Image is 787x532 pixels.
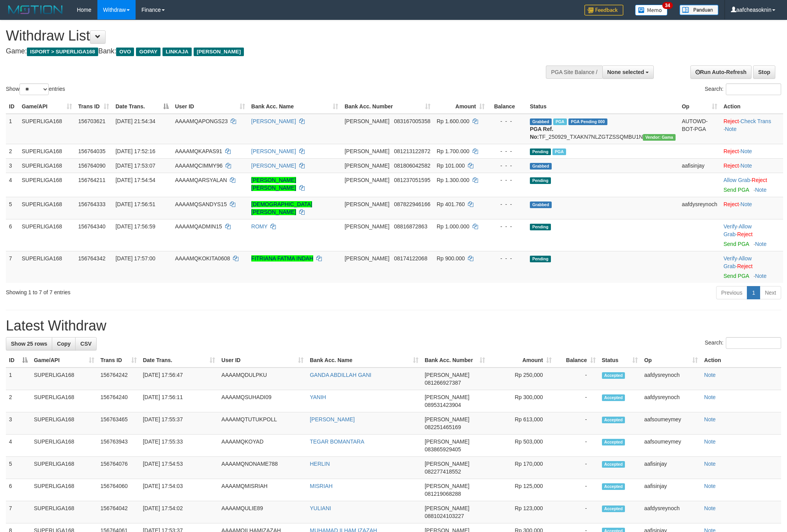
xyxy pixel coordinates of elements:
[19,114,75,144] td: SUPERLIGA168
[425,380,461,386] span: Copy 081266927387 to clipboard
[491,200,524,208] div: - - -
[723,118,739,124] a: Reject
[97,368,140,390] td: 156764242
[602,417,625,423] span: Accepted
[530,163,552,170] span: Grabbed
[341,99,433,114] th: Bank Acc. Number: activate to sort column ascending
[530,126,553,140] b: PGA Ref. No:
[425,424,461,430] span: Copy 082251465169 to clipboard
[701,353,781,368] th: Action
[755,187,767,193] a: Note
[140,501,219,523] td: [DATE] 17:54:02
[635,5,668,16] img: Button%20Memo.svg
[602,394,625,401] span: Accepted
[394,118,430,124] span: Copy 083167005358 to clipboard
[679,197,720,219] td: aafdysreynoch
[344,163,389,169] span: [PERSON_NAME]
[251,163,296,169] a: [PERSON_NAME]
[602,65,654,79] button: None selected
[31,368,97,390] td: SUPERLIGA168
[218,479,307,501] td: AAAAMQMISRIAH
[310,483,332,489] a: MISRIAH
[394,148,430,154] span: Copy 081213122872 to clipboard
[491,255,524,262] div: - - -
[251,177,296,191] a: [PERSON_NAME] [PERSON_NAME]
[6,83,65,95] label: Show entries
[19,83,49,95] select: Showentries
[115,177,155,183] span: [DATE] 17:54:54
[140,435,219,457] td: [DATE] 17:55:33
[723,223,752,237] a: Allow Grab
[641,412,701,435] td: aafsoumeymey
[394,177,430,183] span: Copy 081237051595 to clipboard
[194,48,244,56] span: [PERSON_NAME]
[690,65,752,79] a: Run Auto-Refresh
[723,273,749,279] a: Send PGA
[488,479,555,501] td: Rp 125,000
[425,372,469,378] span: [PERSON_NAME]
[705,337,781,349] label: Search:
[437,223,469,230] span: Rp 1.000.000
[530,256,551,262] span: Pending
[115,163,155,169] span: [DATE] 17:53:07
[726,83,781,95] input: Search:
[704,438,716,445] a: Note
[19,99,75,114] th: Game/API: activate to sort column ascending
[723,187,749,193] a: Send PGA
[437,201,465,207] span: Rp 401.760
[6,353,31,368] th: ID: activate to sort column descending
[641,390,701,412] td: aafdysreynoch
[741,118,771,124] a: Check Trans
[741,148,752,154] a: Note
[716,286,747,299] a: Previous
[115,118,155,124] span: [DATE] 21:54:34
[425,513,464,519] span: Copy 0881024103227 to clipboard
[553,118,567,125] span: Marked by aafchhiseyha
[723,177,752,183] span: ·
[175,201,227,207] span: AAAAMQSANDYS15
[175,223,222,230] span: AAAAMQADMIN15
[552,148,566,155] span: Marked by aafsoumeymey
[725,126,737,132] a: Note
[602,439,625,445] span: Accepted
[546,65,602,79] div: PGA Site Balance /
[530,177,551,184] span: Pending
[344,148,389,154] span: [PERSON_NAME]
[491,223,524,230] div: - - -
[97,501,140,523] td: 156764042
[720,144,783,158] td: ·
[747,286,760,299] a: 1
[434,99,488,114] th: Amount: activate to sort column ascending
[488,390,555,412] td: Rp 300,000
[737,231,753,237] a: Reject
[97,353,140,368] th: Trans ID: activate to sort column ascending
[218,435,307,457] td: AAAAMQKOYAD
[218,390,307,412] td: AAAAMQSUHADI09
[555,390,599,412] td: -
[78,223,106,230] span: 156764340
[491,176,524,184] div: - - -
[723,201,739,207] a: Reject
[425,394,469,400] span: [PERSON_NAME]
[6,501,31,523] td: 7
[115,223,155,230] span: [DATE] 17:56:59
[488,435,555,457] td: Rp 503,000
[723,177,750,183] a: Allow Grab
[720,114,783,144] td: · ·
[31,457,97,479] td: SUPERLIGA168
[723,255,737,262] a: Verify
[6,479,31,501] td: 6
[488,501,555,523] td: Rp 123,000
[679,114,720,144] td: AUTOWD-BOT-PGA
[310,505,331,511] a: YULIANI
[488,457,555,479] td: Rp 170,000
[741,163,752,169] a: Note
[344,201,389,207] span: [PERSON_NAME]
[679,99,720,114] th: Op: activate to sort column ascending
[641,457,701,479] td: aafisinjay
[425,416,469,422] span: [PERSON_NAME]
[19,173,75,197] td: SUPERLIGA168
[115,201,155,207] span: [DATE] 17:56:51
[6,412,31,435] td: 3
[97,479,140,501] td: 156764060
